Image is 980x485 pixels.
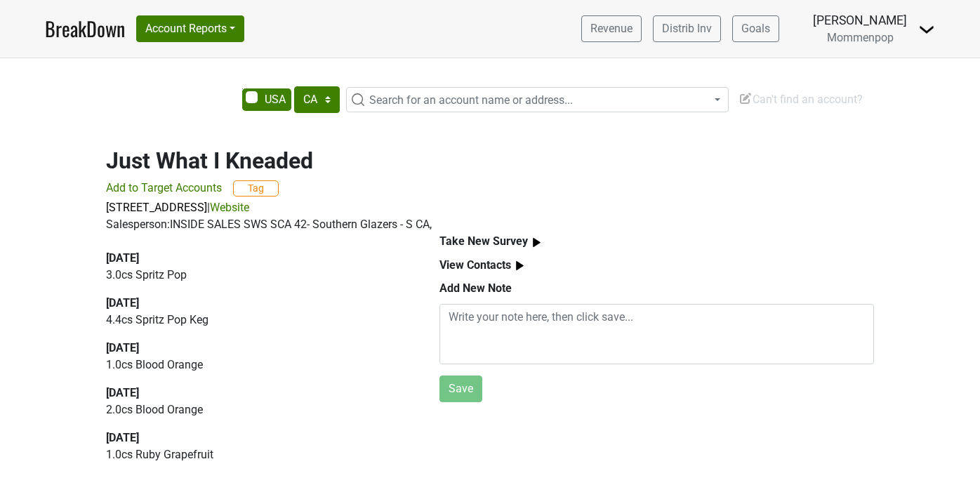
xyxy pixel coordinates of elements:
img: Edit [739,91,753,105]
p: | [106,199,874,216]
a: Revenue [581,15,642,42]
div: [DATE] [106,430,407,446]
a: Website [210,201,249,214]
p: 3.0 cs Spritz Pop [106,267,407,284]
a: [STREET_ADDRESS] [106,201,207,214]
span: Mommenpop [827,31,894,44]
p: 1.0 cs Blood Orange [106,357,407,373]
button: Tag [233,180,279,197]
p: 4.4 cs Spritz Pop Keg [106,312,407,328]
span: Can't find an account? [739,93,863,106]
b: Take New Survey [439,234,528,248]
img: Dropdown Menu [918,21,935,38]
b: Add New Note [439,281,512,295]
div: [DATE] [106,385,407,401]
b: View Contacts [439,258,511,272]
img: arrow_right.svg [528,234,545,251]
div: [DATE] [106,295,407,312]
a: Goals [732,15,779,42]
div: Salesperson: INSIDE SALES SWS SCA 42- Southern Glazers - S CA, [106,216,874,233]
span: Add to Target Accounts [106,181,222,194]
button: Save [439,376,482,402]
button: Account Reports [136,15,244,42]
img: arrow_right.svg [511,257,529,274]
span: Search for an account name or address... [369,93,573,107]
p: 1.0 cs Ruby Grapefruit [106,446,407,463]
a: Distrib Inv [653,15,721,42]
h2: Just What I Kneaded [106,147,874,174]
div: [DATE] [106,250,407,267]
div: [DATE] [106,340,407,357]
a: BreakDown [45,14,125,44]
p: 2.0 cs Blood Orange [106,401,407,418]
div: [PERSON_NAME] [813,11,907,29]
